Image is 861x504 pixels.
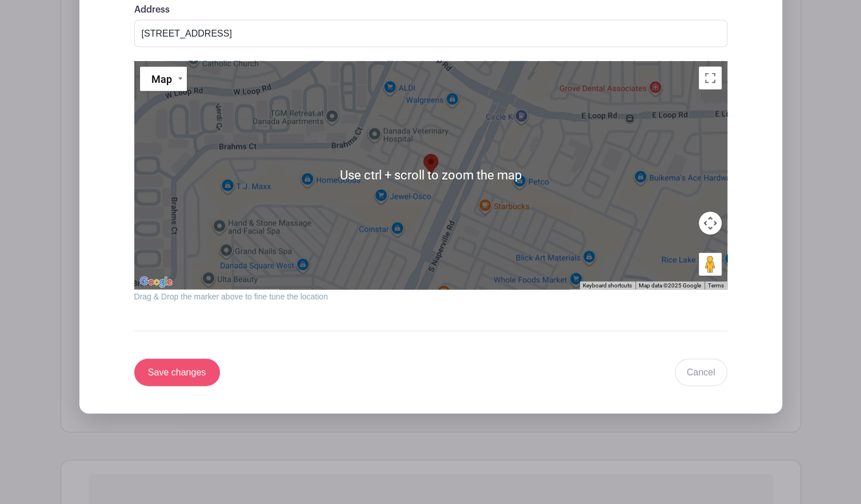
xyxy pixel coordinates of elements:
button: Map camera controls [699,211,722,234]
a: Cancel [675,358,727,386]
span: Map [151,73,172,85]
small: Drag & Drop the marker above to fine tune the location [134,291,328,301]
button: Drag Pegman onto the map to open Street View [699,253,722,275]
button: Change map style [140,66,187,91]
button: Toggle fullscreen view [699,66,722,89]
span: Map data ©2025 Google [639,282,701,288]
a: Open this area in Google Maps (opens a new window) [137,274,175,289]
input: Search on map [134,19,727,47]
img: Google [137,274,175,289]
button: Keyboard shortcuts [583,281,632,289]
input: Save changes [134,358,220,386]
a: Terms (opens in new tab) [708,282,724,288]
label: Address [134,4,170,15]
